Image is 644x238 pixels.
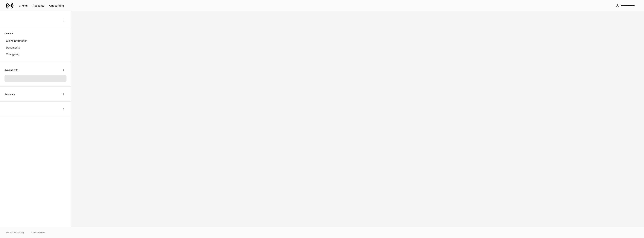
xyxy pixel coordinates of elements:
div: Accounts [33,4,44,7]
button: Onboarding [47,3,66,9]
a: Data Disclaimer [32,231,46,234]
h6: Accounts [4,92,15,96]
a: Client information [4,37,66,44]
h6: Content [4,32,13,35]
span: © 2025 OneAdvisory [6,231,24,234]
p: Changelog [6,52,19,56]
button: Accounts [30,3,47,9]
button: Clients [16,3,30,9]
div: Onboarding [49,4,64,7]
a: Changelog [4,51,66,58]
p: Client information [6,39,27,43]
a: Documents [4,44,66,51]
h6: Syncing with [4,68,18,72]
div: Clients [19,4,28,7]
p: Documents [6,46,20,49]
